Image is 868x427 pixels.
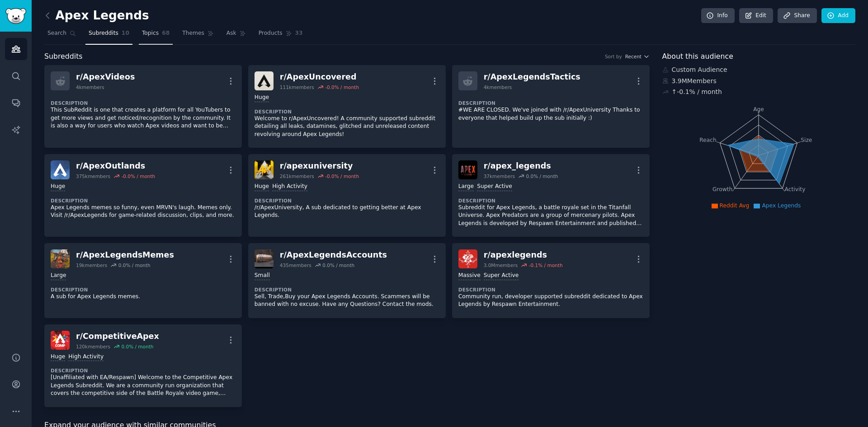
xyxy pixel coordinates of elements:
span: 33 [295,29,303,38]
div: r/ apexlegends [484,249,563,261]
span: 68 [162,29,170,38]
img: ApexUncovered [255,71,274,90]
div: Sort by [605,53,622,60]
div: r/ CompetitiveApex [76,331,159,342]
span: Topics [142,29,159,38]
div: High Activity [68,353,104,361]
div: r/ ApexLegendsMemes [76,249,174,261]
div: r/ ApexLegendsAccounts [280,249,387,261]
img: ApexLegendsMemes [51,249,70,268]
a: apexlegendsr/apexlegends3.0Mmembers-0.1% / monthMassiveSuper ActiveDescriptionCommunity run, deve... [452,243,650,318]
p: Community run, developer supported subreddit dedicated to Apex Legends by Respawn Entertainment. [458,293,643,309]
a: Ask [223,26,249,45]
div: 37k members [484,173,515,179]
img: ApexOutlands [51,160,70,179]
p: A sub for Apex Legends memes. [51,293,236,301]
a: r/ApexVideos4kmembersDescriptionThis SubReddit is one that creates a platform for all YouTubers t... [44,65,242,148]
div: -0.0 % / month [325,84,359,90]
dt: Description [51,197,236,204]
div: 0.0 % / month [322,262,354,268]
div: r/ ApexLegendsTactics [484,71,580,83]
a: Share [778,8,816,23]
span: Apex Legends [762,202,801,209]
a: ApexLegendsAccountsr/ApexLegendsAccounts435members0.0% / monthSmallDescriptionSell, Trade,Buy you... [248,243,446,318]
div: 3.0M members [484,262,518,268]
a: ApexLegendsMemesr/ApexLegendsMemes19kmembers0.0% / monthLargeDescriptionA sub for Apex Legends me... [44,243,242,318]
img: apexlegends [458,249,477,268]
p: /r/ApexUniversity, A sub dedicated to getting better at Apex Legends. [255,204,439,220]
div: r/ ApexVideos [76,71,135,83]
tspan: Reach [699,136,717,143]
div: Large [458,183,474,191]
dt: Description [51,367,236,374]
p: Subreddit for Apex Legends, a battle royale set in the Titanfall Universe. Apex Predators are a g... [458,204,643,228]
a: Add [821,8,855,23]
p: Apex Legends memes so funny, even MRVN's laugh. Memes only. Visit /r/ApexLegends for game-related... [51,204,236,220]
div: r/ ApexUncovered [280,71,359,83]
div: Huge [255,94,269,102]
a: Products33 [255,26,306,45]
a: Topics68 [139,26,173,45]
a: Edit [739,8,773,23]
tspan: Growth [712,186,732,192]
div: Huge [255,183,269,191]
span: Search [47,29,66,38]
img: ApexLegendsAccounts [255,249,274,268]
span: Recent [625,53,642,60]
span: About this audience [662,51,733,62]
img: apex_legends [458,160,477,179]
div: r/ ApexOutlands [76,160,155,172]
a: apexuniversityr/apexuniversity261kmembers-0.0% / monthHugeHigh ActivityDescription/r/ApexUniversi... [248,154,446,237]
a: Search [44,26,79,45]
a: ApexOutlandsr/ApexOutlands375kmembers-0.0% / monthHugeDescriptionApex Legends memes so funny, eve... [44,154,242,237]
img: CompetitiveApex [51,331,70,350]
a: r/ApexLegendsTactics4kmembersDescription#WE ARE CLOSED. We've joined with /r/ApexUniversity Thank... [452,65,650,148]
div: 4k members [484,84,512,90]
div: -0.0 % / month [325,173,359,179]
div: 0.0 % / month [118,262,151,268]
span: Themes [182,29,204,38]
div: Huge [51,183,65,191]
div: 375k members [76,173,110,179]
div: 120k members [76,343,110,350]
tspan: Activity [784,186,805,192]
tspan: Age [753,106,764,113]
div: 3.9M Members [662,76,856,86]
h2: Apex Legends [44,9,149,23]
p: [Unaffiliated with EA/Respawn] Welcome to the Competitive Apex Legends Subreddit. We are a commun... [51,374,236,398]
div: Large [51,272,66,280]
div: Massive [458,272,481,280]
div: 111k members [280,84,314,90]
tspan: Size [801,136,812,143]
dt: Description [255,108,439,115]
div: 261k members [280,173,314,179]
a: Info [701,8,735,23]
div: Huge [51,353,65,361]
div: Small [255,272,270,280]
dt: Description [458,286,643,293]
div: -0.0 % / month [121,173,155,179]
div: 4k members [76,84,104,90]
button: Recent [625,53,650,60]
div: -0.1 % / month [529,262,563,268]
div: High Activity [272,183,307,191]
a: Subreddits10 [85,26,132,45]
div: Super Active [477,183,512,191]
span: Subreddits [89,29,118,38]
div: 19k members [76,262,107,268]
span: Reddit Avg [720,202,750,209]
div: 0.0 % / month [526,173,558,179]
dt: Description [51,286,236,293]
p: Sell, Trade,Buy your Apex Legends Accounts. Scammers will be banned with no excuse. Have any Ques... [255,293,439,309]
span: 10 [122,29,129,38]
dt: Description [51,100,236,106]
div: r/ apex_legends [484,160,558,172]
a: CompetitiveApexr/CompetitiveApex120kmembers0.0% / monthHugeHigh ActivityDescription[Unaffiliated ... [44,324,242,407]
div: 0.0 % / month [121,343,153,350]
span: Subreddits [44,51,83,62]
p: Welcome to r/ApexUncovered! A community supported subreddit detailing all leaks, datamines, glitc... [255,115,439,139]
div: r/ apexuniversity [280,160,359,172]
img: GummySearch logo [5,8,26,24]
dt: Description [255,197,439,204]
dt: Description [458,100,643,106]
